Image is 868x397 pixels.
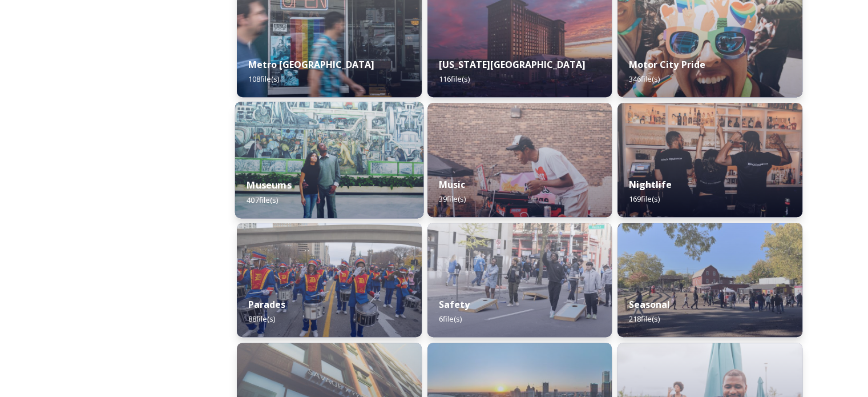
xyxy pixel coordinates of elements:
[427,223,612,337] img: 5cfe837b-42d2-4f07-949b-1daddc3a824e.jpg
[439,74,470,84] span: 116 file(s)
[629,314,660,324] span: 218 file(s)
[439,298,470,311] strong: Safety
[629,194,660,204] span: 169 file(s)
[439,178,465,191] strong: Music
[235,102,423,218] img: e48ebac4-80d7-47a5-98d3-b3b6b4c147fe.jpg
[439,58,586,71] strong: [US_STATE][GEOGRAPHIC_DATA]
[439,194,466,204] span: 39 file(s)
[629,298,670,311] strong: Seasonal
[247,179,292,191] strong: Museums
[247,194,278,204] span: 407 file(s)
[617,223,802,337] img: 4423d9b81027f9a47bd28d212e5a5273a11b6f41845817bbb6cd5dd12e8cc4e8.jpg
[248,58,374,71] strong: Metro [GEOGRAPHIC_DATA]
[617,103,802,217] img: a2dff9e2-4114-4710-892b-6a81cdf06f25.jpg
[248,74,279,84] span: 108 file(s)
[439,314,462,324] span: 6 file(s)
[248,298,285,311] strong: Parades
[629,74,660,84] span: 346 file(s)
[248,314,275,324] span: 88 file(s)
[629,58,705,71] strong: Motor City Pride
[237,223,422,337] img: d8268b2e-af73-4047-a747-1e9a83cc24c4.jpg
[629,178,672,191] strong: Nightlife
[427,103,612,217] img: 87bbb248-d5f7-45c8-815f-fb574559da3d.jpg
